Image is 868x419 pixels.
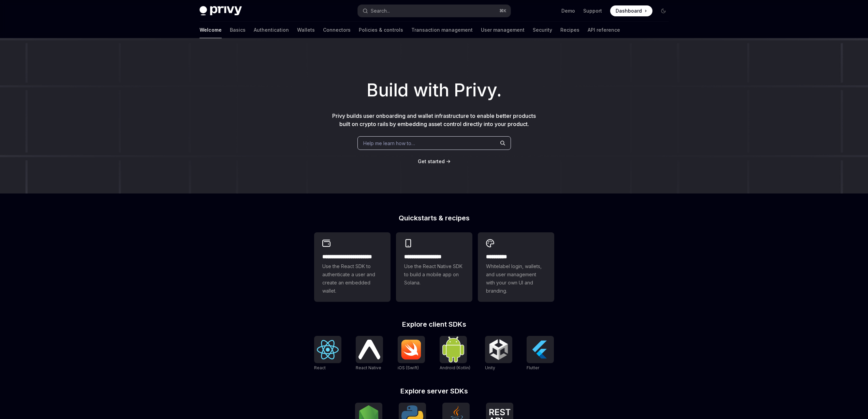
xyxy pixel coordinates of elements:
a: **** **** **** ***Use the React Native SDK to build a mobile app on Solana. [396,232,472,302]
h2: Quickstarts & recipes [314,215,554,221]
span: iOS (Swift) [398,365,419,370]
h2: Explore server SDKs [314,388,554,394]
img: Flutter [529,339,551,360]
a: Connectors [323,22,351,38]
img: React [317,340,339,359]
a: Android (Kotlin)Android (Kotlin) [440,336,470,371]
span: React [314,365,326,370]
span: Dashboard [616,7,642,14]
span: ⌘ K [499,8,506,14]
img: iOS (Swift) [400,339,422,360]
button: Toggle dark mode [658,5,669,16]
span: Android (Kotlin) [440,365,470,370]
span: Get started [418,158,445,164]
a: Welcome [200,22,222,38]
a: Transaction management [411,22,473,38]
span: Unity [485,365,495,370]
a: Basics [230,22,246,38]
button: Open search [358,5,511,17]
a: Dashboard [610,5,652,16]
span: React Native [356,365,381,370]
span: Privy builds user onboarding and wallet infrastructure to enable better products built on crypto ... [332,112,536,127]
div: Search... [371,7,390,15]
a: User management [481,22,525,38]
h1: Build with Privy. [11,77,857,104]
a: Support [583,7,602,14]
span: Flutter [527,365,539,370]
a: API reference [588,22,620,38]
a: Demo [561,7,575,14]
span: Use the React SDK to authenticate a user and create an embedded wallet. [322,262,382,295]
a: Security [533,22,552,38]
a: React NativeReact Native [356,336,383,371]
img: dark logo [200,6,242,16]
a: FlutterFlutter [527,336,554,371]
a: UnityUnity [485,336,512,371]
a: **** *****Whitelabel login, wallets, and user management with your own UI and branding. [478,232,554,302]
img: React Native [358,340,380,359]
img: Android (Kotlin) [442,337,464,362]
a: iOS (Swift)iOS (Swift) [398,336,425,371]
span: Help me learn how to… [363,140,415,147]
img: Unity [488,339,510,360]
a: Policies & controls [359,22,403,38]
span: Use the React Native SDK to build a mobile app on Solana. [404,262,464,287]
a: Wallets [297,22,315,38]
span: Whitelabel login, wallets, and user management with your own UI and branding. [486,262,546,295]
a: Recipes [560,22,579,38]
a: Authentication [254,22,289,38]
h2: Explore client SDKs [314,321,554,328]
a: ReactReact [314,336,341,371]
a: Get started [418,158,445,165]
